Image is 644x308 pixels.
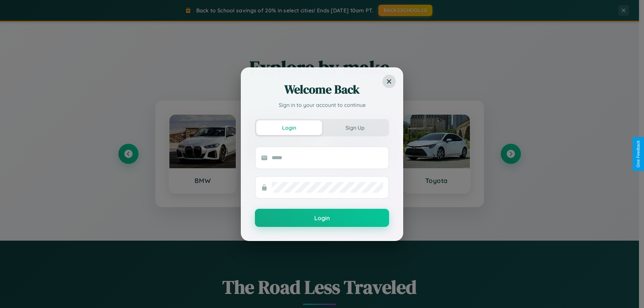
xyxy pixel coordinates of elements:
h2: Welcome Back [255,81,389,98]
p: Sign in to your account to continue [255,101,389,109]
button: Login [256,120,322,135]
div: Give Feedback [636,140,641,168]
button: Login [255,209,389,227]
button: Sign Up [322,120,388,135]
